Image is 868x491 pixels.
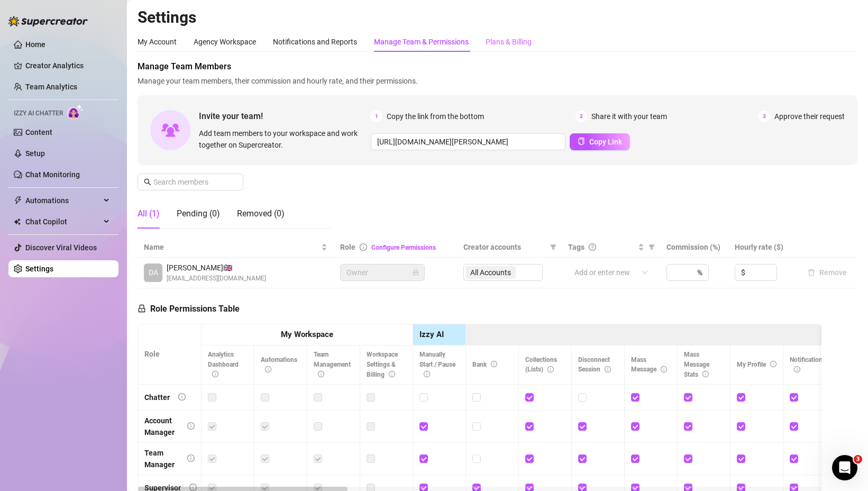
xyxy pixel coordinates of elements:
[138,324,202,385] th: Role
[646,239,657,255] span: filter
[547,366,554,372] span: info-circle
[138,237,334,258] th: Name
[153,176,229,188] input: Search members
[138,7,857,28] h2: Settings
[371,244,436,251] a: Configure Permissions
[67,104,84,120] img: AI Chatter
[138,207,160,220] div: All (1)
[631,356,667,374] span: Mass Message
[25,170,80,179] a: Chat Monitoring
[138,304,146,313] span: lock
[463,241,546,253] span: Creator accounts
[794,366,800,372] span: info-circle
[149,267,158,278] span: DA
[25,149,45,158] a: Setup
[774,111,845,122] span: Approve their request
[187,454,195,462] span: info-circle
[212,371,218,377] span: info-circle
[265,366,271,372] span: info-circle
[702,371,709,377] span: info-circle
[491,361,497,367] span: info-circle
[589,138,622,146] span: Copy Link
[177,207,220,220] div: Pending (0)
[728,237,797,258] th: Hourly rate ($)
[25,243,97,252] a: Discover Viral Videos
[548,239,559,255] span: filter
[237,207,285,220] div: Removed (0)
[570,133,630,150] button: Copy Link
[189,484,197,491] span: info-circle
[575,111,587,122] span: 2
[144,415,179,438] div: Account Manager
[25,83,77,91] a: Team Analytics
[472,361,497,368] span: Bank
[486,36,532,48] div: Plans & Billing
[387,111,484,122] span: Copy the link from the bottom
[318,371,324,377] span: info-circle
[273,36,357,48] div: Notifications and Reports
[360,243,367,251] span: info-circle
[550,244,556,250] span: filter
[314,351,351,378] span: Team Management
[648,244,655,250] span: filter
[144,392,170,403] div: Chatter
[138,75,857,87] span: Manage your team members, their commission and hourly rate, and their permissions.
[832,455,857,480] iframe: Intercom live chat
[25,213,100,230] span: Chat Copilot
[578,138,585,145] span: copy
[199,110,371,123] span: Invite your team!
[178,393,186,401] span: info-circle
[591,111,667,122] span: Share it with your team
[25,40,45,49] a: Home
[684,351,709,378] span: Mass Message Stats
[790,356,826,374] span: Notifications
[424,371,430,377] span: info-circle
[25,265,53,273] a: Settings
[138,303,240,315] h5: Role Permissions Table
[374,36,469,48] div: Manage Team & Permissions
[14,196,22,205] span: thunderbolt
[144,178,151,186] span: search
[803,266,851,279] button: Remove
[208,351,239,378] span: Analytics Dashboard
[578,356,611,374] span: Disconnect Session
[413,269,419,276] span: lock
[854,455,862,463] span: 3
[25,192,100,209] span: Automations
[346,265,418,280] span: Owner
[770,361,776,367] span: info-circle
[8,16,88,26] img: logo-BBDzfeDw.svg
[660,237,729,258] th: Commission (%)
[167,262,266,274] span: [PERSON_NAME] 🇬🇧
[167,274,266,284] span: [EMAIL_ADDRESS][DOMAIN_NAME]
[281,330,333,339] strong: My Workspace
[568,241,584,253] span: Tags
[661,366,667,372] span: info-circle
[138,60,857,73] span: Manage Team Members
[525,356,557,374] span: Collections (Lists)
[194,36,256,48] div: Agency Workspace
[371,111,382,122] span: 1
[144,447,179,470] div: Team Manager
[25,57,110,74] a: Creator Analytics
[187,422,195,430] span: info-circle
[144,241,319,253] span: Name
[199,128,367,151] span: Add team members to your workspace and work together on Supercreator.
[759,111,770,122] span: 3
[737,361,776,368] span: My Profile
[14,218,21,225] img: Chat Copilot
[340,243,355,251] span: Role
[25,128,52,137] a: Content
[589,243,596,251] span: question-circle
[14,108,63,119] span: Izzy AI Chatter
[605,366,611,372] span: info-circle
[389,371,395,377] span: info-circle
[419,351,455,378] span: Manually Start / Pause
[138,36,177,48] div: My Account
[419,330,444,339] strong: Izzy AI
[261,356,297,374] span: Automations
[367,351,398,378] span: Workspace Settings & Billing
